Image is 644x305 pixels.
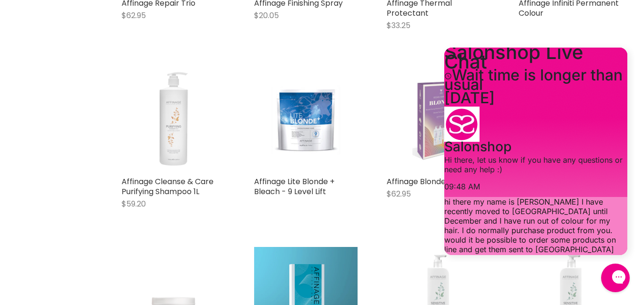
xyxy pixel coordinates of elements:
a: Affinage Blonde Trio [387,176,462,187]
iframe: Gorgias live chat window [437,43,634,262]
iframe: Gorgias live chat messenger [596,260,634,295]
h2: [DATE] [7,50,190,60]
img: Salonshop [7,64,42,99]
img: Affinage Blonde Trio [412,68,464,172]
h3: Salonshop [7,99,190,108]
span: $62.95 [387,188,411,199]
span: $33.25 [387,20,410,31]
img: Affinage Cleanse & Care Purifying Shampoo 1L [122,68,225,172]
span: $62.95 [122,10,146,21]
div: 09:48 AM [7,139,190,148]
p: hi there my name is [PERSON_NAME] I have recently moved to [GEOGRAPHIC_DATA] until December and I... [7,154,190,221]
div: Hi there, let us know if you have any questions or need any help :) [7,112,190,131]
span: $20.05 [254,10,279,21]
a: Affinage Lite Blonde + Bleach - 9 Level Lift [254,68,358,172]
img: Affinage Lite Blonde + Bleach - 9 Level Lift [271,68,340,172]
a: Affinage Lite Blonde + Bleach - 9 Level Lift [254,176,335,197]
span: $59.20 [122,198,146,209]
a: Affinage Cleanse & Care Purifying Shampoo 1L [122,176,214,197]
a: Affinage Blonde Trio [387,68,491,172]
